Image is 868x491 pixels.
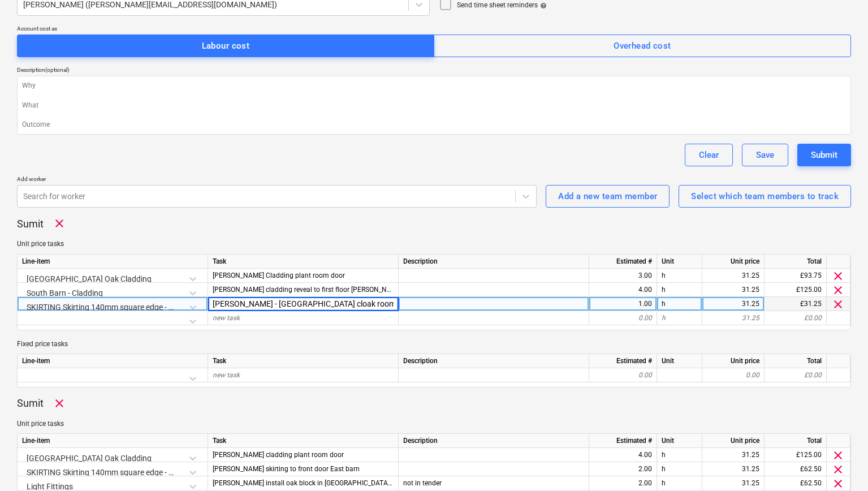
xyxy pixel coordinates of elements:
[811,148,837,162] div: Submit
[213,371,240,379] span: new task
[17,217,44,231] p: Sumit
[831,449,845,462] span: clear
[765,255,827,269] div: Total
[17,239,851,249] p: Unit price tasks
[594,476,652,490] div: 2.00
[765,434,827,448] div: Total
[691,189,839,204] div: Select which team members to track
[657,462,702,476] div: h
[399,255,589,269] div: Description
[765,448,827,462] div: £125.00
[797,144,851,166] button: Submit
[594,368,652,382] div: 0.00
[17,339,851,349] p: Fixed price tasks
[831,297,845,311] span: clear
[17,66,851,74] div: Description (optional)
[765,283,827,297] div: £125.00
[594,269,652,283] div: 3.00
[702,354,765,368] div: Unit price
[765,368,827,382] div: £0.00
[17,397,44,410] p: Sumit
[589,255,657,269] div: Estimated #
[213,286,428,294] span: Dean cladding reveal to first floor gable window
[208,354,399,368] div: Task
[589,354,657,368] div: Estimated #
[765,462,827,476] div: £62.50
[399,476,589,490] div: not in tender
[18,255,208,269] div: Line-item
[53,397,66,410] span: Remove worker
[18,434,208,448] div: Line-item
[17,175,537,185] p: Add worker
[679,185,851,208] button: Select which team members to track
[765,476,827,490] div: £62.50
[53,217,66,230] span: Remove worker
[707,368,759,382] div: 0.00
[657,297,702,311] div: h
[707,269,759,283] div: 31.25
[213,451,344,459] span: Ellis cladding plant room door
[594,297,652,311] div: 1.00
[707,476,759,490] div: 31.25
[17,25,851,32] div: Account cost as
[765,311,827,325] div: £0.00
[594,448,652,462] div: 4.00
[213,479,461,487] span: Ellis install oak block in east barn ready for light pendant
[657,269,702,283] div: h
[17,35,434,57] button: Labour cost
[434,35,851,57] button: Overhead cost
[702,434,765,448] div: Unit price
[614,38,671,53] div: Overhead cost
[742,144,788,166] button: Save
[538,2,547,9] span: help
[657,311,702,325] div: h
[589,434,657,448] div: Estimated #
[594,462,652,476] div: 2.00
[213,272,345,279] span: Dean Cladding plant room door
[457,1,547,10] div: Send time sheet reminders
[831,477,845,490] span: clear
[707,283,759,297] div: 31.25
[213,465,360,473] span: Ellis skirting to front door East barn
[213,314,240,322] span: new task
[707,311,759,325] div: 31.25
[831,463,845,476] span: clear
[707,297,759,311] div: 31.25
[702,255,765,269] div: Unit price
[699,148,719,162] div: Clear
[18,354,208,368] div: Line-item
[707,448,759,462] div: 31.25
[657,434,702,448] div: Unit
[765,269,827,283] div: £93.75
[546,185,670,208] button: Add a new team member
[208,255,399,269] div: Task
[657,255,702,269] div: Unit
[17,419,851,429] p: Unit price tasks
[208,434,399,448] div: Task
[831,283,845,296] span: clear
[594,283,652,297] div: 4.00
[756,148,774,162] div: Save
[657,448,702,462] div: h
[558,189,657,204] div: Add a new team member
[399,434,589,448] div: Description
[707,462,759,476] div: 31.25
[399,354,589,368] div: Description
[657,283,702,297] div: h
[657,476,702,490] div: h
[831,269,845,282] span: clear
[657,354,702,368] div: Unit
[765,297,827,311] div: £31.25
[202,38,250,53] div: Labour cost
[594,311,652,325] div: 0.00
[685,144,733,166] button: Clear
[765,354,827,368] div: Total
